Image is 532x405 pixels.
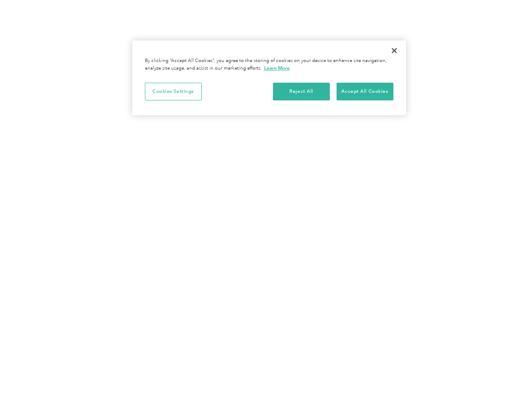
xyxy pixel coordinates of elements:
div: By clicking “Accept All Cookies”, you agree to the storing of cookies on your device to enhance s... [145,57,393,72]
a: More information about your privacy, opens in a new tab [264,65,290,71]
button: Cookies Settings [145,83,202,100]
button: Reject All [273,83,330,100]
div: Cookie banner [132,40,406,115]
div: Privacy [132,40,406,115]
button: Accept All Cookies [337,83,393,100]
button: Close [385,41,404,60]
